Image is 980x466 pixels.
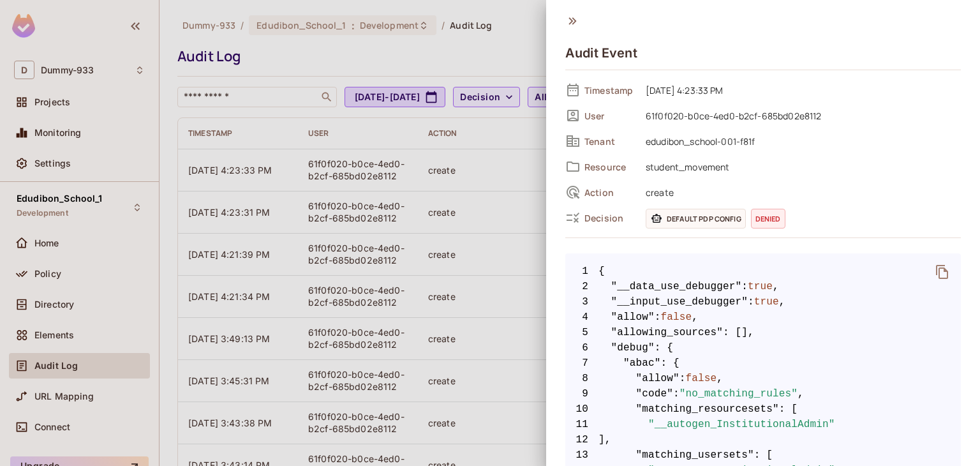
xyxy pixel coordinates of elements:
[798,386,804,402] span: ,
[565,386,598,402] span: 9
[655,310,661,325] span: :
[565,402,598,417] span: 10
[639,82,961,98] span: [DATE] 4:23:33 PM
[679,386,798,402] span: "no_matching_rules"
[754,294,779,310] span: true
[639,159,961,174] span: student_movement
[679,371,686,386] span: :
[584,135,635,147] span: Tenant
[673,386,679,402] span: :
[692,310,698,325] span: ,
[661,310,692,325] span: false
[773,279,779,294] span: ,
[565,264,598,279] span: 1
[565,310,598,325] span: 4
[565,356,598,371] span: 7
[748,294,754,310] span: :
[748,279,773,294] span: true
[623,356,661,371] span: "abac"
[584,110,635,122] span: User
[779,294,785,310] span: ,
[611,340,655,356] span: "debug"
[565,340,598,356] span: 6
[636,447,754,463] span: "matching_usersets"
[584,161,635,173] span: Resource
[741,279,748,294] span: :
[646,209,746,229] span: Default PDP config
[716,371,723,386] span: ,
[611,310,655,325] span: "allow"
[751,209,785,229] span: denied
[611,279,742,294] span: "__data_use_debugger"
[639,133,961,149] span: edudibon_school-001-f81f
[584,212,635,224] span: Decision
[565,371,598,386] span: 8
[723,325,754,340] span: : [],
[661,356,679,371] span: : {
[565,447,598,463] span: 13
[648,417,835,432] span: "__autogen_InstitutionalAdmin"
[686,371,717,386] span: false
[636,371,679,386] span: "allow"
[639,184,961,200] span: create
[565,294,598,310] span: 3
[779,402,798,417] span: : [
[636,402,779,417] span: "matching_resourcesets"
[611,325,724,340] span: "allowing_sources"
[565,325,598,340] span: 5
[927,257,958,287] button: delete
[611,294,748,310] span: "__input_use_debugger"
[754,447,773,463] span: : [
[598,264,605,279] span: {
[636,386,674,402] span: "code"
[584,186,635,199] span: Action
[639,108,961,123] span: 61f0f020-b0ce-4ed0-b2cf-685bd02e8112
[565,279,598,294] span: 2
[565,45,637,61] h4: Audit Event
[584,84,635,96] span: Timestamp
[655,340,673,356] span: : {
[565,417,598,432] span: 11
[565,432,598,447] span: 12
[565,432,961,447] span: ],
